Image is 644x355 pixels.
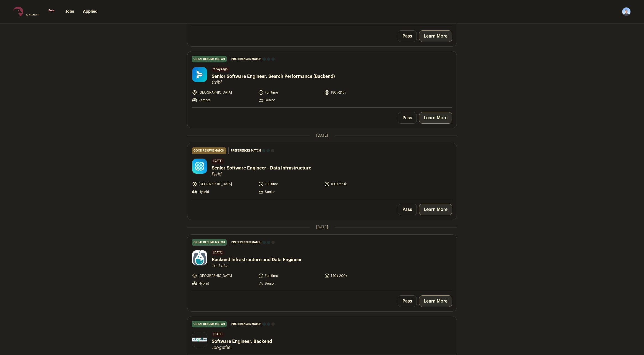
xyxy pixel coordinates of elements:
[419,112,452,124] a: Learn More
[212,263,302,269] span: Toi Labs
[622,7,631,16] img: 10600165-medium_jpg
[212,80,335,85] span: Cribl
[212,171,311,177] span: Plaid
[212,332,224,337] span: [DATE]
[258,181,321,187] li: Full time
[192,97,255,103] li: Remote
[324,273,387,279] li: 140k-200k
[212,158,224,164] span: [DATE]
[231,148,261,153] span: Preferences match
[212,73,335,80] span: Senior Software Engineer, Search Performance (Backend)
[212,67,229,72] span: 2 days ago
[212,338,272,345] span: Software Engineer, Backend
[398,295,417,307] button: Pass
[316,224,328,230] span: [DATE]
[192,321,227,327] div: great resume match
[192,56,227,62] div: great resume match
[212,345,272,350] span: Jobgether
[192,273,255,279] li: [GEOGRAPHIC_DATA]
[212,250,224,255] span: [DATE]
[419,30,452,42] a: Learn More
[83,10,98,14] a: Applied
[398,112,417,124] button: Pass
[231,321,261,327] span: Preferences match
[622,7,631,16] button: Open dropdown
[66,10,74,14] a: Jobs
[212,256,302,263] span: Backend Infrastructure and Data Engineer
[192,181,255,187] li: [GEOGRAPHIC_DATA]
[324,90,387,95] li: 180k-215k
[258,90,321,95] li: Full time
[258,189,321,195] li: Senior
[419,204,452,215] a: Learn More
[192,239,227,246] div: great resume match
[258,273,321,279] li: Full time
[192,248,207,267] img: 2468aad378e45346e6a9466cb61006592613b36f4e621ed89f043ab5a8467e09.jpg
[231,56,261,62] span: Preferences match
[419,295,452,307] a: Learn More
[192,159,207,174] img: ecbdc480246d6e57a11bf1e1267b59d7344fefaed5252a03241704a7aa457724.jpg
[192,67,207,82] img: aac85fbee0fd35df2b1d7eceab885039613023d014bee40dd848814b3dafdff0.jpg
[187,235,457,291] a: great resume match Preferences match [DATE] Backend Infrastructure and Data Engineer Toi Labs [GE...
[192,90,255,95] li: [GEOGRAPHIC_DATA]
[187,143,457,199] a: good resume match Preferences match [DATE] Senior Software Engineer - Data Infrastructure Plaid [...
[231,240,261,245] span: Preferences match
[258,281,321,286] li: Senior
[324,181,387,187] li: 180k-270k
[212,165,311,171] span: Senior Software Engineer - Data Infrastructure
[192,281,255,286] li: Hybrid
[187,51,457,107] a: great resume match Preferences match 2 days ago Senior Software Engineer, Search Performance (Bac...
[398,204,417,215] button: Pass
[192,147,226,154] div: good resume match
[398,30,417,42] button: Pass
[258,97,321,103] li: Senior
[316,133,328,138] span: [DATE]
[192,338,207,341] img: 2f0507b7b970e2aa8dbb0a678288a59332fe383c5938d70ab71b04b158010895.jpg
[192,189,255,195] li: Hybrid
